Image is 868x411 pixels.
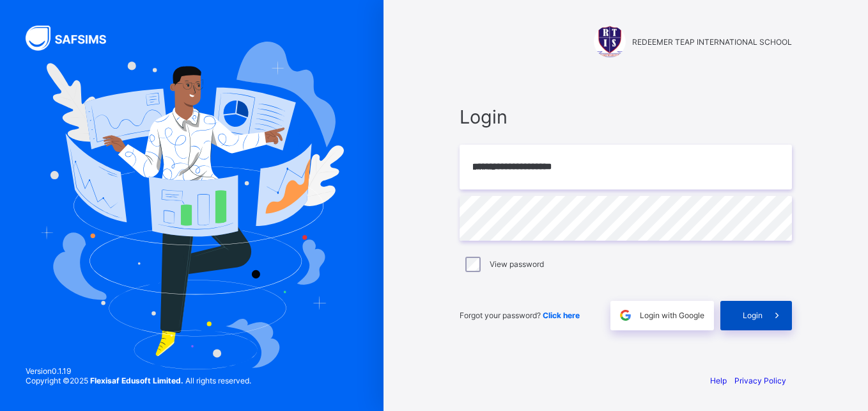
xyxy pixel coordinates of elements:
a: Click here [543,310,580,320]
span: Copyright © 2025 All rights reserved. [26,376,251,385]
span: Login [460,106,792,128]
img: SAFSIMS Logo [26,26,121,51]
img: Hero Image [40,42,344,369]
span: REDEEMER TEAP INTERNATIONAL SCHOOL [632,37,792,47]
a: Privacy Policy [734,376,786,385]
img: google.396cfc9801f0270233282035f929180a.svg [618,308,633,323]
span: Login [743,310,763,320]
span: Version 0.1.19 [26,366,251,376]
span: Login with Google [640,310,704,320]
strong: Flexisaf Edusoft Limited. [90,376,183,385]
span: Forgot your password? [460,310,580,320]
label: View password [490,259,544,269]
a: Help [710,376,727,385]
